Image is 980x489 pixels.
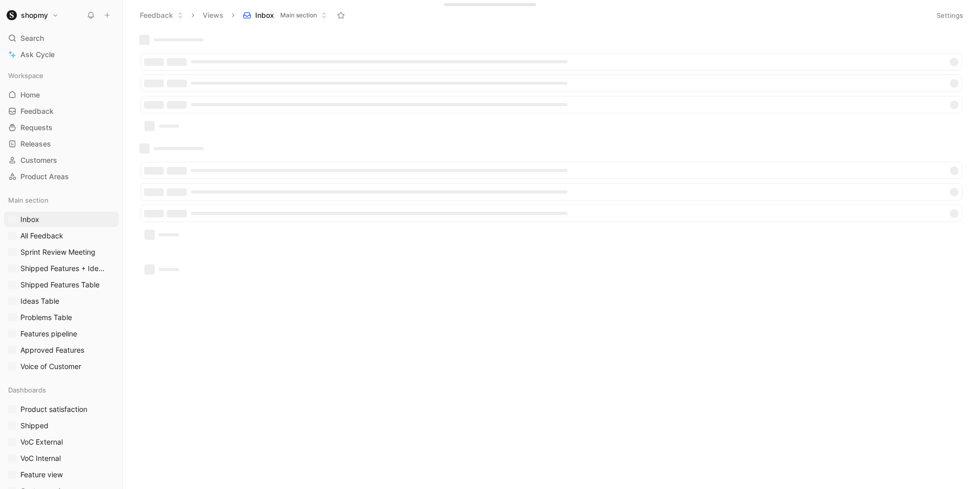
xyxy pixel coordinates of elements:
[4,31,118,46] div: Search
[20,437,63,447] span: VoC External
[20,106,54,116] span: Feedback
[4,310,118,325] a: Problems Table
[20,470,63,480] span: Feature view
[20,453,61,463] span: VoC Internal
[20,361,81,372] span: Voice of Customer
[104,470,114,480] button: View actions
[8,195,48,205] span: Main section
[104,404,114,414] button: View actions
[238,8,332,23] button: InboxMain section
[4,68,118,83] div: Workspace
[4,47,118,62] a: Ask Cycle
[8,385,46,395] span: Dashboards
[20,345,84,355] span: Approved Features
[20,48,55,61] span: Ask Cycle
[21,11,48,20] h1: shopmy
[104,421,114,431] button: View actions
[104,312,114,323] button: View actions
[4,418,118,433] a: Shipped
[4,244,118,260] a: Sprint Review Meeting
[4,467,118,482] a: Feature view
[104,453,114,463] button: View actions
[135,8,188,23] button: Feedback
[20,247,95,257] span: Sprint Review Meeting
[20,404,87,414] span: Product satisfaction
[104,437,114,447] button: View actions
[8,70,43,81] span: Workspace
[4,382,118,398] div: Dashboards
[4,402,118,417] a: Product satisfaction
[20,329,77,339] span: Features pipeline
[20,280,100,290] span: Shipped Features Table
[451,1,498,5] div: Drop anything here to capture feedback
[4,8,61,22] button: shopmyshopmy
[7,10,17,20] img: shopmy
[4,434,118,450] a: VoC External
[104,296,114,306] button: View actions
[4,153,118,168] a: Customers
[104,214,114,225] button: View actions
[4,192,118,208] div: Main section
[104,231,114,241] button: View actions
[20,172,69,182] span: Product Areas
[104,280,114,290] button: View actions
[4,87,118,103] a: Home
[104,329,114,339] button: View actions
[4,212,118,227] a: Inbox
[20,155,57,165] span: Customers
[20,214,39,225] span: Inbox
[4,120,118,135] a: Requests
[20,312,72,323] span: Problems Table
[20,231,63,241] span: All Feedback
[4,451,118,466] a: VoC Internal
[20,123,53,133] span: Requests
[104,361,114,372] button: View actions
[932,8,968,22] button: Settings
[4,359,118,374] a: Voice of Customer
[20,263,106,274] span: Shipped Features + Ideas Table
[4,277,118,292] a: Shipped Features Table
[4,326,118,341] a: Features pipeline
[4,261,118,276] a: Shipped Features + Ideas Table
[106,263,116,274] button: View actions
[255,10,274,20] span: Inbox
[280,10,317,20] span: Main section
[20,296,59,306] span: Ideas Table
[4,294,118,309] a: Ideas Table
[20,421,48,431] span: Shipped
[20,32,44,44] span: Search
[198,8,228,23] button: Views
[4,343,118,358] a: Approved Features
[20,139,51,149] span: Releases
[4,169,118,184] a: Product Areas
[4,192,118,374] div: Main sectionInboxAll FeedbackSprint Review MeetingShipped Features + Ideas TableShipped Features ...
[4,104,118,119] a: Feedback
[4,136,118,152] a: Releases
[104,247,114,257] button: View actions
[4,228,118,243] a: All Feedback
[104,345,114,355] button: View actions
[20,90,40,100] span: Home
[451,5,498,9] div: Docs, images, videos, audio files, links & more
